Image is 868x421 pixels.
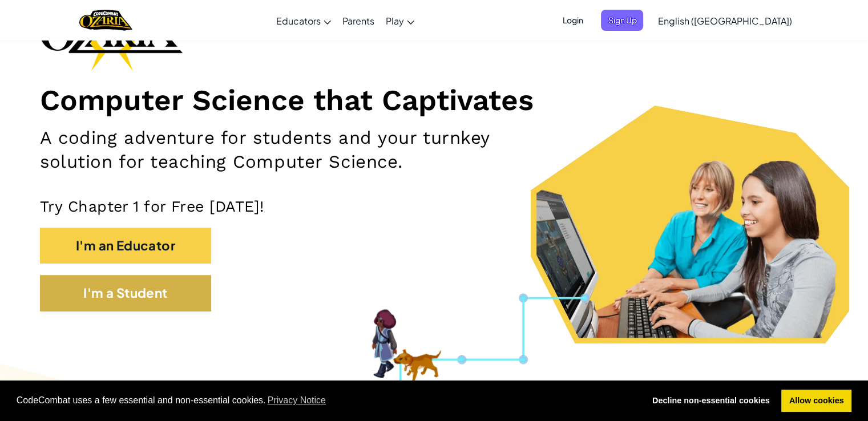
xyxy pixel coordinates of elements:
[266,392,328,409] a: learn more about cookies
[781,390,851,412] a: allow cookies
[380,5,420,36] a: Play
[337,5,380,36] a: Parents
[79,9,132,32] img: Home
[40,275,211,311] button: I'm a Student
[17,392,636,409] span: CodeCombat uses a few essential and non-essential cookies.
[40,82,828,118] h1: Computer Science that Captivates
[652,5,797,36] a: English ([GEOGRAPHIC_DATA])
[657,15,792,27] span: English ([GEOGRAPHIC_DATA])
[40,228,211,264] button: I'm an Educator
[601,10,643,31] button: Sign Up
[40,197,828,216] p: Try Chapter 1 for Free [DATE]!
[644,390,777,412] a: deny cookies
[276,15,321,27] span: Educators
[386,15,404,27] span: Play
[271,5,337,36] a: Educators
[40,126,568,175] h2: A coding adventure for students and your turnkey solution for teaching Computer Science.
[555,10,590,31] button: Login
[79,9,132,32] a: Ozaria by CodeCombat logo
